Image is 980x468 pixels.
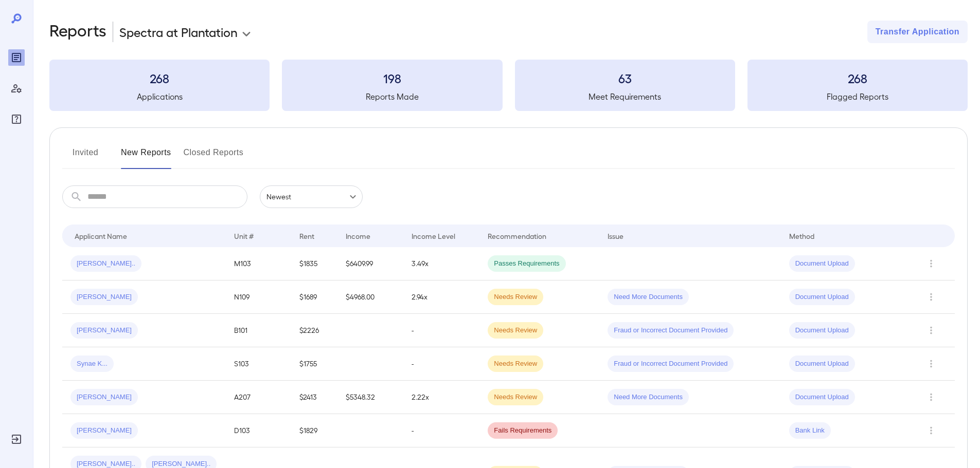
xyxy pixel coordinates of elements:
[62,144,109,169] button: Invited
[789,426,831,436] span: Bank Link
[488,292,543,302] span: Needs Review
[8,111,25,127] div: FAQ
[121,144,171,169] button: New Reports
[789,230,814,242] div: Method
[184,144,244,169] button: Closed Reports
[226,381,291,414] td: A207
[747,90,968,103] h5: Flagged Reports
[49,70,270,86] h3: 268
[789,259,855,269] span: Document Upload
[403,280,480,314] td: 2.94x
[299,230,316,242] div: Rent
[789,292,855,302] span: Document Upload
[608,230,624,242] div: Issue
[282,90,502,103] h5: Reports Made
[789,326,855,335] span: Document Upload
[789,392,855,402] span: Document Upload
[923,289,939,305] button: Row Actions
[488,359,543,369] span: Needs Review
[923,255,939,272] button: Row Actions
[403,347,480,381] td: -
[291,247,337,280] td: $1835
[403,414,480,447] td: -
[923,322,939,339] button: Row Actions
[923,355,939,372] button: Row Actions
[412,230,455,242] div: Income Level
[488,326,543,335] span: Needs Review
[337,280,403,314] td: $4968.00
[403,381,480,414] td: 2.22x
[608,392,689,402] span: Need More Documents
[291,347,337,381] td: $1755
[70,392,138,402] span: [PERSON_NAME]
[49,60,968,111] summary: 268Applications198Reports Made63Meet Requirements268Flagged Reports
[608,326,734,335] span: Fraud or Incorrect Document Provided
[403,314,480,347] td: -
[291,314,337,347] td: $2226
[291,280,337,314] td: $1689
[234,230,254,242] div: Unit #
[488,230,546,242] div: Recommendation
[226,347,291,381] td: S103
[226,280,291,314] td: N109
[70,426,138,436] span: [PERSON_NAME]
[8,80,25,97] div: Manage Users
[226,314,291,347] td: B101
[515,70,735,86] h3: 63
[70,359,114,369] span: Synae K...
[49,21,106,43] h2: Reports
[8,431,25,447] div: Log Out
[789,359,855,369] span: Document Upload
[488,426,558,436] span: Fails Requirements
[226,414,291,447] td: D103
[49,90,270,103] h5: Applications
[70,259,141,269] span: [PERSON_NAME]..
[337,247,403,280] td: $6409.99
[923,422,939,439] button: Row Actions
[346,230,370,242] div: Income
[260,185,363,208] div: Newest
[747,70,968,86] h3: 268
[119,24,238,40] p: Spectra at Plantation
[337,381,403,414] td: $5348.32
[226,247,291,280] td: M103
[70,292,138,302] span: [PERSON_NAME]
[608,359,734,369] span: Fraud or Incorrect Document Provided
[291,414,337,447] td: $1829
[515,90,735,103] h5: Meet Requirements
[282,70,502,86] h3: 198
[75,230,127,242] div: Applicant Name
[867,21,968,43] button: Transfer Application
[488,259,565,269] span: Passes Requirements
[403,247,480,280] td: 3.49x
[608,292,689,302] span: Need More Documents
[923,389,939,405] button: Row Actions
[8,49,25,66] div: Reports
[70,326,138,335] span: [PERSON_NAME]
[488,392,543,402] span: Needs Review
[291,381,337,414] td: $2413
